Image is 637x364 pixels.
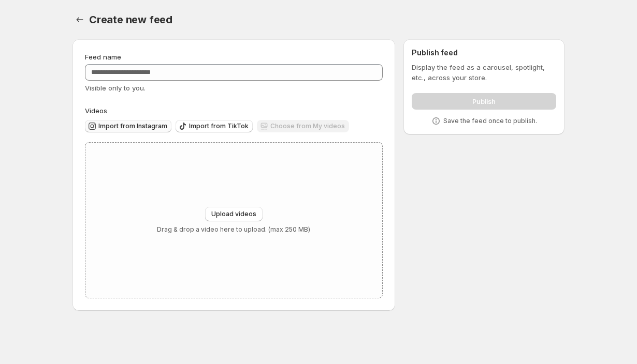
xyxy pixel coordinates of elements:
span: Feed name [85,53,121,61]
p: Display the feed as a carousel, spotlight, etc., across your store. [412,62,556,83]
button: Upload videos [205,207,263,221]
p: Save the feed once to publish. [443,117,537,125]
h2: Publish feed [412,48,556,58]
span: Videos [85,107,107,115]
button: Import from Instagram [85,120,171,132]
span: Import from Instagram [98,122,167,130]
span: Create new feed [89,13,172,26]
button: Settings [73,12,87,27]
span: Visible only to you. [85,84,146,92]
span: Upload videos [211,210,256,218]
button: Import from TikTok [176,120,253,132]
span: Import from TikTok [189,122,249,130]
p: Drag & drop a video here to upload. (max 250 MB) [157,225,310,234]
